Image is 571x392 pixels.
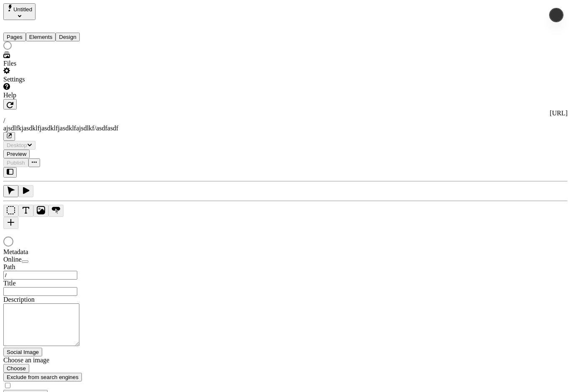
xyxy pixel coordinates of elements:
span: Social Image [7,349,39,355]
button: Design [56,33,80,41]
button: Elements [26,33,56,41]
span: Untitled [13,6,32,13]
div: Choose an image [3,356,104,364]
button: Desktop [3,141,36,150]
button: Box [3,205,18,217]
span: Publish [7,160,25,166]
button: Select site [3,3,36,20]
div: ajsdlfkjasdklfjasdklfjasdklfajsdlkf/asdfasdf [3,125,568,132]
div: [URL] [3,109,568,117]
span: Preview [7,151,26,157]
span: Description [3,296,35,303]
button: Text [18,205,33,217]
button: Choose [3,364,29,373]
div: / [3,117,568,125]
span: Desktop [7,142,27,148]
span: Online [3,256,22,263]
button: Social Image [3,348,42,356]
button: Image [33,205,48,217]
div: Files [3,60,104,67]
span: Title [3,280,16,287]
div: Help [3,92,104,99]
button: Button [48,205,63,217]
button: Publish [3,158,28,167]
button: Pages [3,33,26,41]
button: Exclude from search engines [3,373,82,382]
span: Path [3,263,15,270]
div: Settings [3,76,104,83]
button: Preview [3,150,30,158]
span: Exclude from search engines [7,374,79,380]
span: Choose [7,365,26,372]
div: Metadata [3,248,104,256]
